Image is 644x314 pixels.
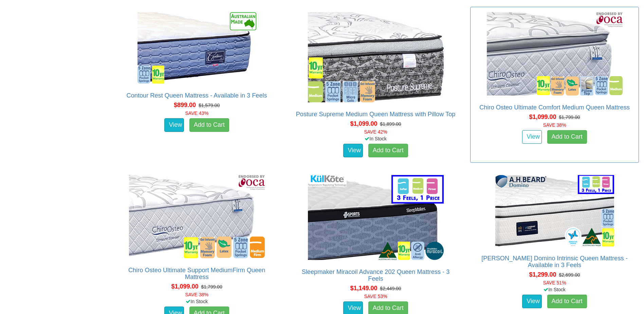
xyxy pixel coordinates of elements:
a: View [522,295,542,308]
span: $1,099.00 [529,114,556,120]
a: Add to Cart [368,144,408,157]
span: $1,149.00 [350,285,377,292]
font: SAVE 43% [185,110,208,116]
div: In Stock [469,286,640,293]
font: SAVE 51% [543,280,566,285]
del: $2,449.00 [380,286,401,291]
img: Contour Rest Queen Mattress - Available in 3 Feels [136,11,258,85]
a: Chiro Osteo Ultimate Comfort Medium Queen Mattress [479,104,630,111]
img: Sleepmaker Miracoil Advance 202 Queen Mattress - 3 Feels [306,173,445,262]
span: $1,299.00 [529,271,556,278]
a: Sleepmaker Miracoil Advance 202 Queen Mattress - 3 Feels [302,268,450,282]
a: [PERSON_NAME] Domino Intrinsic Queen Mattress - Available in 3 Feels [481,255,628,268]
a: Posture Supreme Medium Queen Mattress with Pillow Top [296,111,456,118]
del: $1,799.00 [559,115,580,120]
a: Add to Cart [547,130,587,144]
a: Add to Cart [547,295,587,308]
a: View [164,118,184,132]
img: Posture Supreme Medium Queen Mattress with Pillow Top [306,11,445,104]
del: $1,579.00 [199,103,220,108]
div: In Stock [111,298,282,305]
div: In Stock [290,135,461,142]
del: $2,699.00 [559,272,580,278]
a: View [343,144,363,157]
img: Chiro Osteo Ultimate Support MediumFirm Queen Mattress [127,173,266,260]
a: Contour Rest Queen Mattress - Available in 3 Feels [127,92,267,99]
del: $1,899.00 [380,121,401,127]
font: SAVE 38% [185,292,208,297]
span: $899.00 [174,102,196,108]
a: View [522,130,542,144]
span: $1,099.00 [350,120,377,127]
font: SAVE 53% [364,294,387,299]
img: A.H Beard Domino Intrinsic Queen Mattress - Available in 3 Feels [494,173,616,248]
font: SAVE 38% [543,122,566,128]
img: Chiro Osteo Ultimate Comfort Medium Queen Mattress [485,11,624,97]
a: Add to Cart [189,118,229,132]
del: $1,799.00 [201,284,222,290]
a: Chiro Osteo Ultimate Support MediumFirm Queen Mattress [128,267,265,280]
font: SAVE 42% [364,129,387,135]
span: $1,099.00 [171,283,199,290]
